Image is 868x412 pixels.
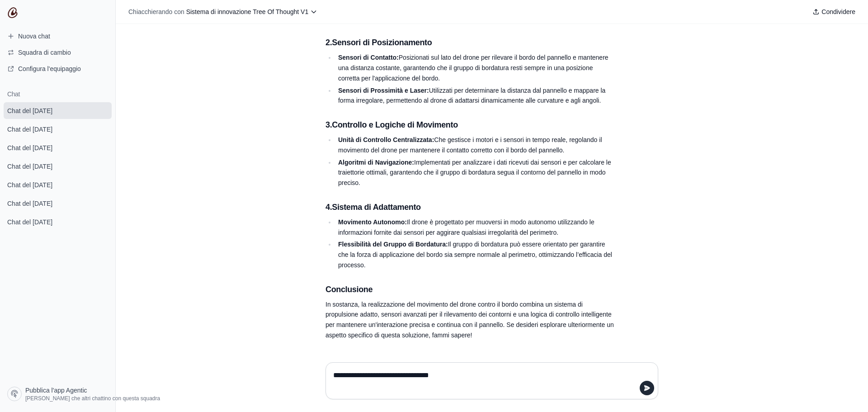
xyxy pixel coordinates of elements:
[7,7,18,18] img: Logo CrewAI
[7,163,52,170] font: Chat del [DATE]
[325,201,615,213] h3: 4.
[335,217,615,238] li: Il drone è progettato per muoversi in modo autonomo utilizzando le informazioni fornite dai senso...
[338,241,448,248] strong: Flessibilità del Gruppo di Bordatura:
[4,121,112,137] a: Chat del [DATE]
[338,218,407,226] strong: Movimento Autonomo:
[4,195,112,212] a: Chat del [DATE]
[338,87,429,94] strong: Sensori di Prossimità e Laser:
[4,62,112,76] a: Configura l'equipaggio
[335,157,615,188] li: Implementati per analizzare i dati ricevuti dai sensori e per calcolare le traiettorie ottimali, ...
[7,181,52,189] font: Chat del [DATE]
[186,8,309,15] font: Sistema di innovazione Tree Of Thought V1
[325,299,615,341] p: In sostanza, la realizzazione del movimento del drone contro il bordo combina un sistema di propu...
[7,218,52,226] font: Chat del [DATE]
[335,135,615,156] li: Che gestisce i motori e i sensori in tempo reale, regolando il movimento del drone per mantenere ...
[18,65,81,72] font: Configura l'equipaggio
[4,176,112,193] a: Chat del [DATE]
[4,213,112,230] a: Chat del [DATE]
[25,395,160,402] font: [PERSON_NAME] che altri chattino con questa squadra
[821,8,855,15] font: Condividere
[7,90,20,98] font: Chat
[7,144,52,152] font: Chat del [DATE]
[18,49,71,56] font: Squadra di cambio
[325,36,615,49] h3: 2.
[335,85,615,106] li: Utilizzati per determinare la distanza dal pannello e mappare la forma irregolare, permettendo al...
[4,139,112,156] a: Chat del [DATE]
[4,158,112,175] a: Chat del [DATE]
[338,54,399,61] strong: Sensori di Contatto:
[4,383,119,405] a: Pubblica l'app Agentic [PERSON_NAME] che altri chattino con questa squadra
[4,29,112,43] a: Nuova chat
[335,239,615,270] li: Il gruppo di bordatura può essere orientato per garantire che la forza di applicazione del bordo ...
[4,45,112,60] button: Squadra di cambio
[4,102,112,119] a: Chat del [DATE]
[809,5,859,18] button: Condividere
[7,126,52,133] font: Chat del [DATE]
[18,33,50,40] font: Nuova chat
[128,8,184,15] font: Chiacchierando con
[338,159,414,166] strong: Algoritmi di Navigazione:
[25,387,87,394] font: Pubblica l'app Agentic
[7,200,52,207] font: Chat del [DATE]
[332,203,420,212] strong: Sistema di Adattamento
[7,107,52,114] font: Chat del [DATE]
[332,120,458,129] strong: Controllo e Logiche di Movimento
[332,38,432,47] strong: Sensori di Posizionamento
[325,118,615,131] h3: 3.
[125,5,321,18] button: Chiacchierando con Sistema di innovazione Tree Of Thought V1
[325,283,615,296] h3: Conclusione
[338,136,434,143] strong: Unità di Controllo Centralizzata:
[335,52,615,83] li: Posizionati sul lato del drone per rilevare il bordo del pannello e mantenere una distanza costan...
